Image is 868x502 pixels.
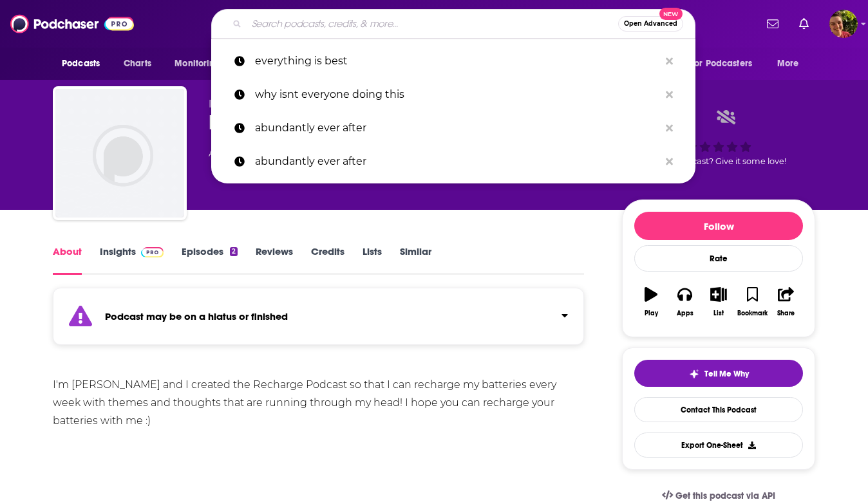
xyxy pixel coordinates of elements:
[634,397,803,422] a: Contact This Podcast
[124,55,151,73] span: Charts
[690,55,752,73] span: For Podcasters
[211,78,695,111] a: why isnt everyone doing this
[634,279,668,325] button: Play
[829,10,858,38] button: Show profile menu
[10,12,134,36] img: Podchaser - Follow, Share and Rate Podcasts
[737,310,768,317] div: Bookmark
[400,245,431,275] a: Similar
[209,98,260,110] span: Recharge
[777,310,795,317] div: Share
[165,51,237,76] button: open menu
[624,21,677,27] span: Open Advanced
[768,51,815,76] button: open menu
[677,310,693,317] div: Apps
[256,245,293,275] a: Reviews
[247,14,618,34] input: Search podcasts, credits, & more...
[211,9,695,39] div: Search podcasts, credits, & more...
[115,51,159,76] a: Charts
[634,432,803,458] button: Export One-Sheet
[311,245,344,275] a: Credits
[363,245,382,275] a: Lists
[53,245,82,275] a: About
[618,16,683,32] button: Open AdvancedNew
[794,13,814,35] a: Show notifications dropdown
[829,10,858,38] img: User Profile
[175,55,220,73] span: Monitoring
[53,376,584,430] div: I'm [PERSON_NAME] and I created the Recharge Podcast so that I can recharge my batteries every we...
[659,8,683,20] span: New
[211,44,695,78] a: everything is best
[634,360,803,387] button: tell me why sparkleTell Me Why
[829,10,858,38] span: Logged in as Marz
[209,145,455,161] div: A podcast
[704,369,749,379] span: Tell Me Why
[769,279,803,325] button: Share
[622,98,815,178] div: Good podcast? Give it some love!
[634,212,803,240] button: Follow
[255,78,659,111] p: why isnt everyone doing this
[645,310,658,317] div: Play
[255,145,659,178] p: abundantly ever after
[255,111,659,145] p: abundantly ever after
[105,310,288,322] strong: Podcast may be on a hiatus or finished
[713,310,724,317] div: List
[211,145,695,178] a: abundantly ever after
[668,279,701,325] button: Apps
[62,55,100,73] span: Podcasts
[255,44,659,78] p: everything is best
[55,89,184,218] img: Recharge Podcast
[675,490,775,501] span: Get this podcast via API
[53,295,584,345] section: Click to expand status details
[634,245,803,272] div: Rate
[777,55,799,73] span: More
[53,51,117,76] button: open menu
[141,247,164,257] img: Podchaser Pro
[182,245,238,275] a: Episodes2
[702,279,735,325] button: List
[689,369,699,379] img: tell me why sparkle
[100,245,164,275] a: InsightsPodchaser Pro
[230,247,238,256] div: 2
[682,51,771,76] button: open menu
[211,111,695,145] a: abundantly ever after
[735,279,769,325] button: Bookmark
[762,13,784,35] a: Show notifications dropdown
[651,156,786,166] span: Good podcast? Give it some love!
